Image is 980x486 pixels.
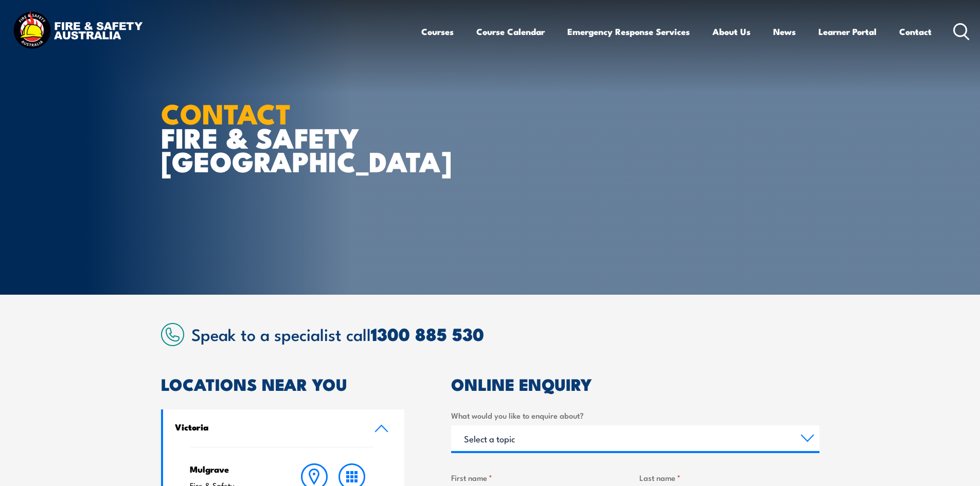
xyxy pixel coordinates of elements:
[190,463,276,475] h4: Mulgrave
[451,472,631,483] label: First name
[161,91,291,134] strong: CONTACT
[161,101,415,173] h1: FIRE & SAFETY [GEOGRAPHIC_DATA]
[163,409,405,447] a: Victoria
[712,18,751,45] a: About Us
[773,18,796,45] a: News
[818,18,877,45] a: Learner Portal
[476,18,545,45] a: Course Calendar
[421,18,454,45] a: Courses
[161,376,405,391] h2: LOCATIONS NEAR YOU
[639,472,819,483] label: Last name
[567,18,690,45] a: Emergency Response Services
[451,376,819,391] h2: ONLINE ENQUIRY
[371,320,484,347] a: 1300 885 530
[899,18,932,45] a: Contact
[175,421,359,433] h4: Victoria
[191,325,819,343] h2: Speak to a specialist call
[451,409,819,421] label: What would you like to enquire about?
